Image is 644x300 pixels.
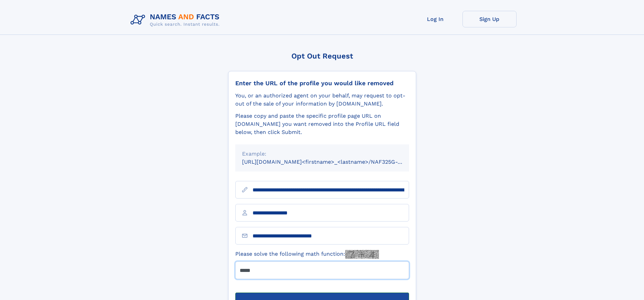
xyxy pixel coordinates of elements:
[235,92,409,108] div: You, or an authorized agent on your behalf, may request to opt-out of the sale of your informatio...
[242,150,402,158] div: Example:
[235,112,409,136] div: Please copy and paste the specific profile page URL on [DOMAIN_NAME] you want removed into the Pr...
[242,159,422,165] small: [URL][DOMAIN_NAME]<firstname>_<lastname>/NAF325G-xxxxxxxx
[462,11,517,27] a: Sign Up
[235,79,409,87] div: Enter the URL of the profile you would like removed
[228,52,416,60] div: Opt Out Request
[128,11,225,29] img: Logo Names and Facts
[235,250,379,259] label: Please solve the following math function:
[408,11,462,27] a: Log In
